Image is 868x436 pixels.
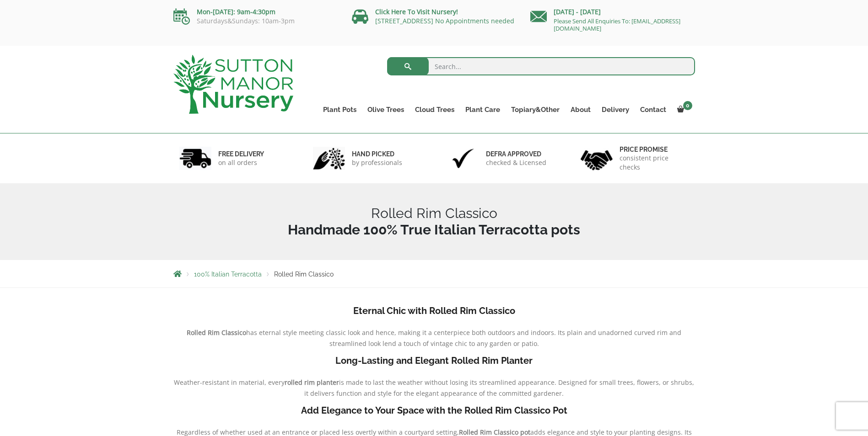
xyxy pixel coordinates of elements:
img: 3.jpg [447,147,479,170]
a: Plant Care [460,103,506,116]
p: Mon-[DATE]: 9am-4:30pm [173,6,338,17]
span: has eternal style meeting classic look and hence, making it a centerpiece both outdoors and indoo... [246,328,681,348]
span: Rolled Rim Classico [274,271,334,278]
a: Topiary&Other [506,103,565,116]
h6: hand picked [352,150,402,158]
a: 100% Italian Terracotta [194,271,262,278]
a: Please Send All Enquiries To: [EMAIL_ADDRESS][DOMAIN_NAME] [554,17,680,32]
a: [STREET_ADDRESS] No Appointments needed [375,16,514,25]
img: 4.jpg [581,144,613,172]
span: is made to last the weather without losing its streamlined appearance. Designed for small trees, ... [304,378,694,398]
a: Contact [635,103,672,116]
h1: Rolled Rim Classico [173,205,695,238]
p: Saturdays&Sundays: 10am-3pm [173,17,338,25]
a: Click Here To Visit Nursery! [375,7,458,16]
nav: Breadcrumbs [173,270,695,277]
h6: Price promise [620,145,689,154]
b: Rolled Rim Classico [187,328,246,337]
b: Long-Lasting and Elegant Rolled Rim Planter [335,355,533,366]
h6: FREE DELIVERY [218,150,264,158]
b: Eternal Chic with Rolled Rim Classico [353,305,515,316]
img: 1.jpg [179,147,211,170]
a: Cloud Trees [410,103,460,116]
p: consistent price checks [620,154,689,172]
b: Add Elegance to Your Space with the Rolled Rim Classico Pot [301,405,567,416]
a: About [565,103,596,116]
img: logo [173,55,293,114]
span: Weather-resistant in material, every [174,378,285,387]
input: Search... [387,57,695,75]
span: 0 [683,101,692,110]
a: 0 [672,103,695,116]
p: on all orders [218,158,264,167]
p: checked & Licensed [486,158,546,167]
a: Olive Trees [362,103,410,116]
a: Plant Pots [318,103,362,116]
a: Delivery [596,103,635,116]
img: 2.jpg [313,147,345,170]
h6: Defra approved [486,150,546,158]
p: [DATE] - [DATE] [530,6,695,17]
b: rolled rim planter [285,378,339,387]
p: by professionals [352,158,402,167]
